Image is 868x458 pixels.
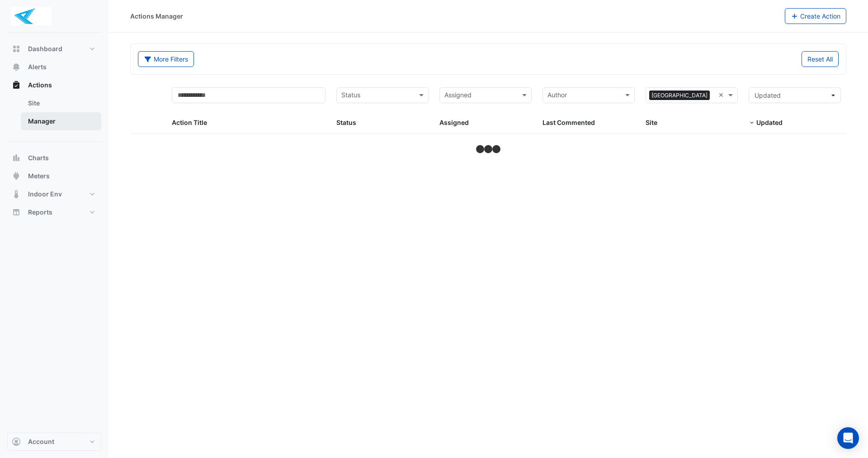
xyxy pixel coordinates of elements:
span: [GEOGRAPHIC_DATA] [649,91,710,100]
span: Last Commented [542,119,595,126]
span: Updated [756,119,783,126]
div: Open Intercom Messenger [837,427,859,449]
button: Charts [7,149,101,167]
span: Indoor Env [28,190,62,199]
button: Updated [749,87,841,103]
span: Actions [28,81,52,90]
button: Meters [7,167,101,185]
span: Alerts [28,62,47,72]
app-icon: Reports [12,208,21,217]
div: Actions Manager [130,11,183,21]
app-icon: Actions [12,81,21,90]
button: Alerts [7,58,101,76]
span: Charts [28,153,49,162]
button: Reset All [802,51,839,67]
span: Updated [755,91,781,99]
button: Reports [7,203,101,221]
button: Dashboard [7,40,101,58]
app-icon: Dashboard [12,44,21,53]
span: Status [336,119,356,126]
app-icon: Alerts [12,62,21,72]
app-icon: Charts [12,153,21,162]
span: Clear [718,90,726,100]
button: Account [7,433,101,451]
button: Indoor Env [7,185,101,203]
app-icon: Meters [12,172,21,181]
span: Meters [28,172,50,181]
span: Site [646,119,657,126]
img: Company Logo [11,7,52,25]
span: Action Title [172,119,207,126]
span: Dashboard [28,44,62,53]
app-icon: Indoor Env [12,190,21,199]
span: Reports [28,208,52,217]
a: Site [21,94,101,112]
span: Account [28,437,54,446]
button: Actions [7,76,101,94]
div: Actions [7,94,101,134]
a: Manager [21,112,101,130]
span: Assigned [439,119,469,126]
button: More Filters [138,51,194,67]
button: Create Action [785,8,847,24]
